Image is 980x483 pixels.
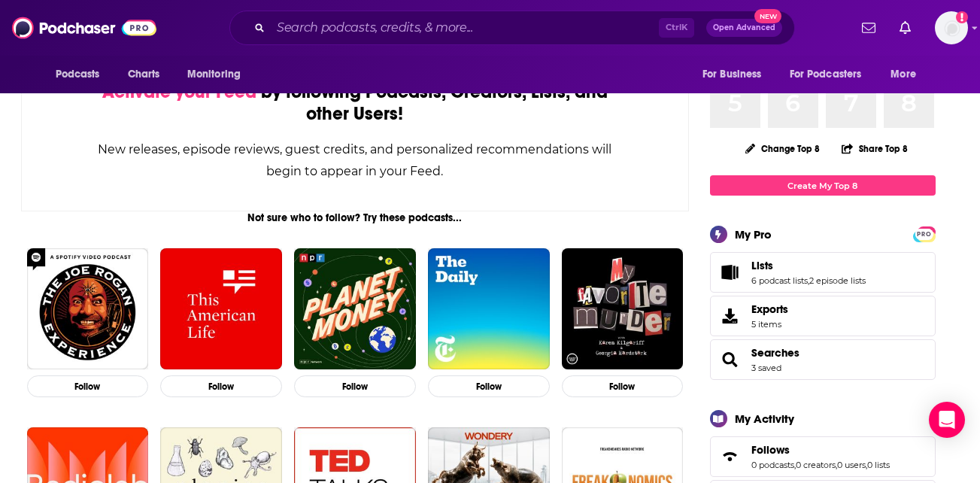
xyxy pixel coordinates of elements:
[12,14,156,42] img: Podchaser - Follow, Share and Rate Podcasts
[751,319,788,330] span: 5 items
[562,248,684,370] img: My Favorite Murder with Karen Kilgariff and Georgia Hardstark
[935,11,968,44] img: User Profile
[710,296,936,336] a: Exports
[751,302,788,316] span: Exports
[45,60,120,89] button: open menu
[751,363,781,373] a: 3 saved
[935,11,968,44] span: Logged in as prpitches
[751,259,773,272] span: Lists
[715,262,745,283] a: Lists
[428,375,550,397] button: Follow
[894,15,917,41] a: Show notifications dropdown
[735,227,772,241] div: My Pro
[27,248,149,370] img: The Joe Rogan Experience
[710,175,936,196] a: Create My Top 8
[751,259,866,272] a: Lists
[715,305,745,327] span: Exports
[271,16,659,40] input: Search podcasts, credits, & more...
[715,349,745,370] a: Searches
[713,24,775,32] span: Open Advanced
[659,18,694,38] span: Ctrl K
[780,60,884,89] button: open menu
[790,64,862,85] span: For Podcasters
[187,64,241,85] span: Monitoring
[866,460,867,470] span: ,
[809,275,866,286] a: 2 episode lists
[856,15,881,41] a: Show notifications dropdown
[56,64,100,85] span: Podcasts
[867,460,890,470] a: 0 lists
[751,443,790,457] span: Follows
[160,375,282,397] button: Follow
[710,436,936,477] span: Follows
[837,460,866,470] a: 0 users
[808,275,809,286] span: ,
[915,229,933,240] span: PRO
[177,60,260,89] button: open menu
[751,460,794,470] a: 0 podcasts
[710,339,936,380] span: Searches
[715,446,745,467] a: Follows
[706,19,782,37] button: Open AdvancedNew
[97,81,614,125] div: by following Podcasts, Creators, Lists, and other Users!
[836,460,837,470] span: ,
[160,248,282,370] img: This American Life
[751,275,808,286] a: 6 podcast lists
[890,64,916,85] span: More
[294,248,416,370] img: Planet Money
[702,64,762,85] span: For Business
[735,412,794,426] div: My Activity
[929,402,965,438] div: Open Intercom Messenger
[27,375,149,397] button: Follow
[97,138,614,182] div: New releases, episode reviews, guest credits, and personalized recommendations will begin to appe...
[935,11,968,44] button: Show profile menu
[128,64,160,85] span: Charts
[229,11,795,45] div: Search podcasts, credits, & more...
[880,60,935,89] button: open menu
[710,252,936,293] span: Lists
[751,346,799,360] a: Searches
[915,228,933,239] a: PRO
[118,60,169,89] a: Charts
[428,248,550,370] img: The Daily
[562,375,684,397] button: Follow
[294,375,416,397] button: Follow
[794,460,796,470] span: ,
[754,9,781,23] span: New
[21,211,690,224] div: Not sure who to follow? Try these podcasts...
[736,139,830,158] button: Change Top 8
[751,443,890,457] a: Follows
[692,60,781,89] button: open menu
[841,134,909,163] button: Share Top 8
[796,460,836,470] a: 0 creators
[956,11,968,23] svg: Add a profile image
